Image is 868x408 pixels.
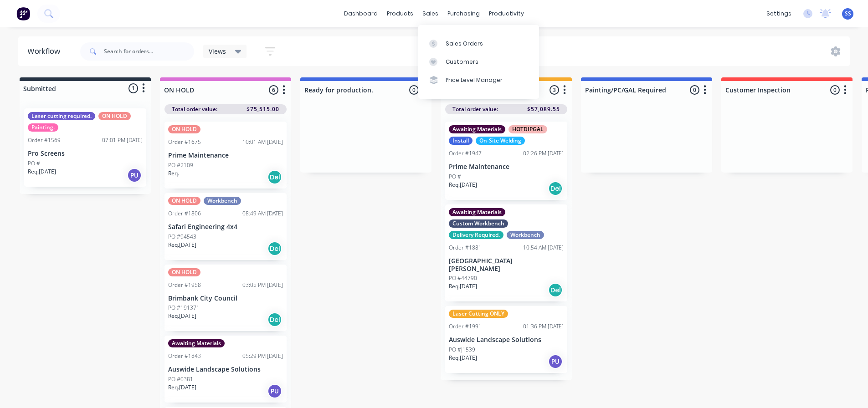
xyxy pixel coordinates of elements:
[339,7,382,20] a: dashboard
[168,352,201,360] div: Order #1843
[449,231,503,239] div: Delivery Required.
[267,170,282,184] div: Del
[523,149,564,158] div: 02:26 PM [DATE]
[28,123,58,132] div: Painting.
[102,136,143,144] div: 07:01 PM [DATE]
[209,46,226,56] span: Views
[168,152,283,159] p: Prime Maintenance
[418,34,539,52] a: Sales Orders
[168,268,200,276] div: ON HOLD
[449,244,482,252] div: Order #1881
[168,209,201,218] div: Order #1806
[104,42,194,61] input: Search for orders...
[449,208,505,216] div: Awaiting Materials
[446,40,483,48] div: Sales Orders
[527,105,560,113] span: $57,089.55
[449,257,564,273] p: [GEOGRAPHIC_DATA][PERSON_NAME]
[168,304,200,312] p: PO #191371
[449,354,477,362] p: Req. [DATE]
[267,384,282,398] div: PU
[446,76,503,84] div: Price Level Manager
[27,46,65,57] div: Workflow
[449,346,475,354] p: PO #J1539
[168,281,201,289] div: Order #1958
[164,122,287,189] div: ON HOLDOrder #167510:01 AM [DATE]Prime MaintenancePO #2109Req.Del
[445,204,567,302] div: Awaiting MaterialsCustom WorkbenchDelivery Required.WorkbenchOrder #188110:54 AM [DATE][GEOGRAPHI...
[523,322,564,331] div: 01:36 PM [DATE]
[382,7,418,20] div: products
[127,168,142,183] div: PU
[168,233,196,241] p: PO #94543
[168,241,196,249] p: Req. [DATE]
[168,375,193,383] p: PO #0381
[548,181,563,196] div: Del
[164,265,287,331] div: ON HOLDOrder #195803:05 PM [DATE]Brimbank City CouncilPO #191371Req.[DATE]Del
[168,312,196,320] p: Req. [DATE]
[845,10,851,18] span: SS
[449,310,508,318] div: Laser Cutting ONLY
[449,149,482,158] div: Order #1947
[418,7,443,20] div: sales
[449,181,477,189] p: Req. [DATE]
[242,138,283,146] div: 10:01 AM [DATE]
[28,168,56,176] p: Req. [DATE]
[168,339,225,347] div: Awaiting Materials
[247,105,279,113] span: $75,515.00
[168,138,201,146] div: Order #1675
[28,159,40,168] p: PO #
[476,137,525,145] div: On-Site Welding
[449,173,461,181] p: PO #
[98,112,131,120] div: ON HOLD
[242,352,283,360] div: 05:29 PM [DATE]
[452,105,498,113] span: Total order value:
[164,193,287,260] div: ON HOLDWorkbenchOrder #180608:49 AM [DATE]Safari Engineering 4x4PO #94543Req.[DATE]Del
[418,53,539,71] a: Customers
[16,7,30,20] img: Factory
[172,105,217,113] span: Total order value:
[168,366,283,373] p: Auswide Landscape Solutions
[449,125,505,133] div: Awaiting Materials
[418,71,539,89] a: Price Level Manager
[548,283,563,297] div: Del
[28,150,143,158] p: Pro Screens
[168,223,283,231] p: Safari Engineering 4x4
[267,241,282,256] div: Del
[449,219,508,228] div: Custom Workbench
[168,169,179,178] p: Req.
[449,163,564,171] p: Prime Maintenance
[168,383,196,392] p: Req. [DATE]
[443,7,484,20] div: purchasing
[168,197,200,205] div: ON HOLD
[762,7,796,20] div: settings
[164,336,287,403] div: Awaiting MaterialsOrder #184305:29 PM [DATE]Auswide Landscape SolutionsPO #0381Req.[DATE]PU
[242,209,283,218] div: 08:49 AM [DATE]
[24,108,146,187] div: Laser cutting required.ON HOLDPainting.Order #156907:01 PM [DATE]Pro ScreensPO #Req.[DATE]PU
[446,58,478,66] div: Customers
[548,354,563,369] div: PU
[507,231,544,239] div: Workbench
[523,244,564,252] div: 10:54 AM [DATE]
[445,306,567,373] div: Laser Cutting ONLYOrder #199101:36 PM [DATE]Auswide Landscape SolutionsPO #J1539Req.[DATE]PU
[484,7,529,20] div: productivity
[445,122,567,200] div: Awaiting MaterialsHOTDIPGALInstallOn-Site WeldingOrder #194702:26 PM [DATE]Prime MaintenancePO #R...
[28,136,61,144] div: Order #1569
[267,312,282,327] div: Del
[28,112,95,120] div: Laser cutting required.
[449,322,482,331] div: Order #1991
[449,274,477,282] p: PO #44790
[508,125,547,133] div: HOTDIPGAL
[449,282,477,291] p: Req. [DATE]
[168,161,193,169] p: PO #2109
[168,125,200,133] div: ON HOLD
[449,137,473,145] div: Install
[168,295,283,302] p: Brimbank City Council
[449,336,564,344] p: Auswide Landscape Solutions
[204,197,241,205] div: Workbench
[242,281,283,289] div: 03:05 PM [DATE]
